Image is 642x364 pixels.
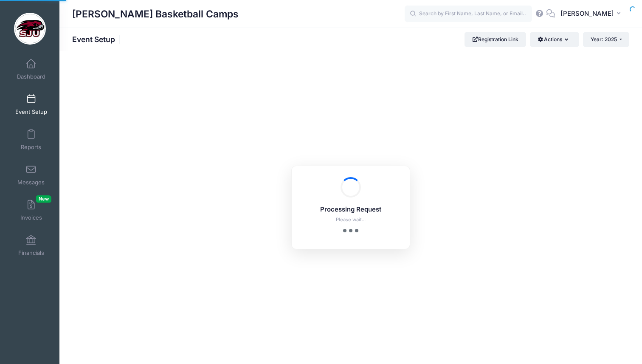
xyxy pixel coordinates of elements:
[405,6,532,23] input: Search by First Name, Last Name, or Email...
[303,216,399,223] p: Please wait...
[530,32,579,47] button: Actions
[21,144,41,151] span: Reports
[20,214,42,221] span: Invoices
[36,195,51,203] span: New
[303,206,399,214] h5: Processing Request
[17,73,45,80] span: Dashboard
[14,13,46,45] img: Cindy Griffin Basketball Camps
[560,9,614,18] span: [PERSON_NAME]
[18,249,44,257] span: Financials
[72,35,122,44] h1: Event Setup
[555,4,629,24] button: [PERSON_NAME]
[465,32,526,47] a: Registration Link
[72,4,239,24] h1: [PERSON_NAME] Basketball Camps
[17,179,45,186] span: Messages
[15,108,47,116] span: Event Setup
[11,195,51,225] a: InvoicesNew
[11,231,51,260] a: Financials
[11,54,51,84] a: Dashboard
[591,36,617,42] span: Year: 2025
[11,125,51,155] a: Reports
[11,90,51,119] a: Event Setup
[11,160,51,190] a: Messages
[583,32,629,47] button: Year: 2025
